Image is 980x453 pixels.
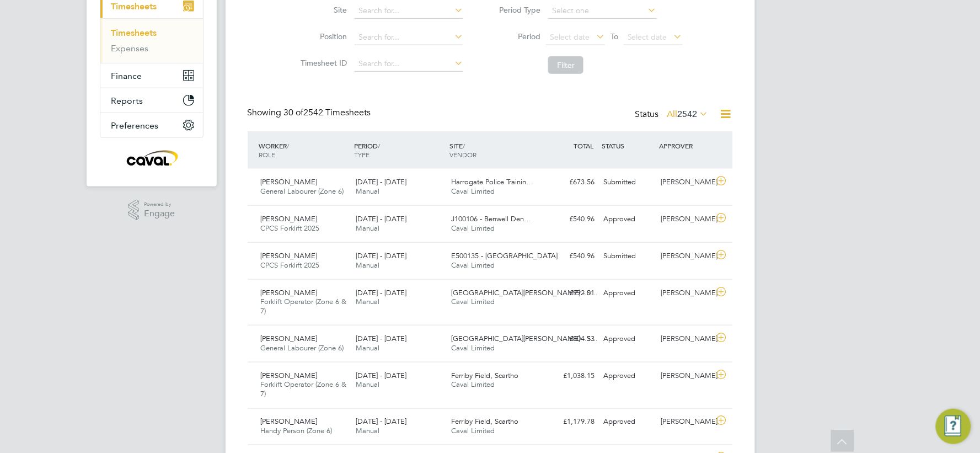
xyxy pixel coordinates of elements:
[451,371,518,380] span: Ferriby Field, Scartho
[356,223,379,233] span: Manual
[284,107,371,118] span: 2542 Timesheets
[356,417,406,427] span: [DATE] - [DATE]
[261,223,320,233] span: CPCS Forklift 2025
[451,177,533,186] span: Harrogate Police Trainin…
[284,107,304,118] span: 30 of
[656,367,714,385] div: [PERSON_NAME]
[451,260,495,270] span: Caval Limited
[542,367,599,385] div: £1,038.15
[667,109,709,120] label: All
[128,200,175,221] a: Powered byEngage
[451,417,518,427] span: Ferriby Field, Scartho
[449,150,476,159] span: VENDOR
[287,141,290,150] span: /
[297,5,347,15] label: Site
[261,251,318,260] span: [PERSON_NAME]
[678,109,698,120] span: 2542
[356,297,379,306] span: Manual
[144,209,175,218] span: Engage
[356,214,406,223] span: [DATE] - [DATE]
[356,288,406,297] span: [DATE] - [DATE]
[261,343,344,353] span: General Labourer (Zone 6)
[256,136,352,164] div: WORKER
[463,141,465,150] span: /
[356,334,406,343] span: [DATE] - [DATE]
[599,367,657,385] div: Approved
[351,136,447,164] div: PERIOD
[356,186,379,196] span: Manual
[656,247,714,265] div: [PERSON_NAME]
[111,95,143,106] span: Reports
[261,371,318,380] span: [PERSON_NAME]
[550,32,590,42] span: Select date
[451,186,495,196] span: Caval Limited
[936,409,971,444] button: Engage Resource Center
[111,43,149,54] a: Expenses
[491,31,540,41] label: Period
[261,334,318,343] span: [PERSON_NAME]
[355,56,463,72] input: Search for...
[447,136,542,164] div: SITE
[100,149,204,167] a: Go to home page
[542,247,599,265] div: £540.96
[100,113,203,137] button: Preferences
[261,380,347,399] span: Forklift Operator (Zone 6 & 7)
[599,413,657,431] div: Approved
[574,141,594,150] span: TOTAL
[599,210,657,228] div: Approved
[111,28,157,38] a: Timesheets
[491,5,540,15] label: Period Type
[599,284,657,302] div: Approved
[607,29,622,44] span: To
[599,173,657,191] div: Submitted
[356,260,379,270] span: Manual
[656,136,714,156] div: APPROVER
[261,417,318,427] span: [PERSON_NAME]
[111,120,159,131] span: Preferences
[451,223,495,233] span: Caval Limited
[261,297,347,316] span: Forklift Operator (Zone 6 & 7)
[656,210,714,228] div: [PERSON_NAME]
[356,177,406,186] span: [DATE] - [DATE]
[100,18,203,63] div: Timesheets
[261,288,318,297] span: [PERSON_NAME]
[656,413,714,431] div: [PERSON_NAME]
[297,58,347,68] label: Timesheet ID
[378,141,380,150] span: /
[451,214,531,223] span: J100106 - Benwell Den…
[542,284,599,302] div: £992.01
[100,63,203,88] button: Finance
[124,149,179,167] img: caval-logo-retina.png
[261,186,344,196] span: General Labourer (Zone 6)
[451,297,495,306] span: Caval Limited
[355,3,463,19] input: Search for...
[548,56,583,74] button: Filter
[451,251,558,260] span: E500135 - [GEOGRAPHIC_DATA]
[356,251,406,260] span: [DATE] - [DATE]
[356,371,406,380] span: [DATE] - [DATE]
[356,343,379,353] span: Manual
[599,136,657,156] div: STATUS
[599,247,657,265] div: Submitted
[261,214,318,223] span: [PERSON_NAME]
[599,330,657,348] div: Approved
[100,88,203,113] button: Reports
[635,107,711,122] div: Status
[628,32,667,42] span: Select date
[297,31,347,41] label: Position
[656,173,714,191] div: [PERSON_NAME]
[451,334,598,343] span: [GEOGRAPHIC_DATA][PERSON_NAME] - S…
[542,413,599,431] div: £1,179.78
[111,71,142,81] span: Finance
[451,380,495,390] span: Caval Limited
[656,330,714,348] div: [PERSON_NAME]
[248,107,373,119] div: Showing
[451,343,495,353] span: Caval Limited
[111,1,157,12] span: Timesheets
[656,284,714,302] div: [PERSON_NAME]
[259,150,276,159] span: ROLE
[261,427,333,436] span: Handy Person (Zone 6)
[542,210,599,228] div: £540.96
[144,200,175,209] span: Powered by
[451,288,598,297] span: [GEOGRAPHIC_DATA][PERSON_NAME] - S…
